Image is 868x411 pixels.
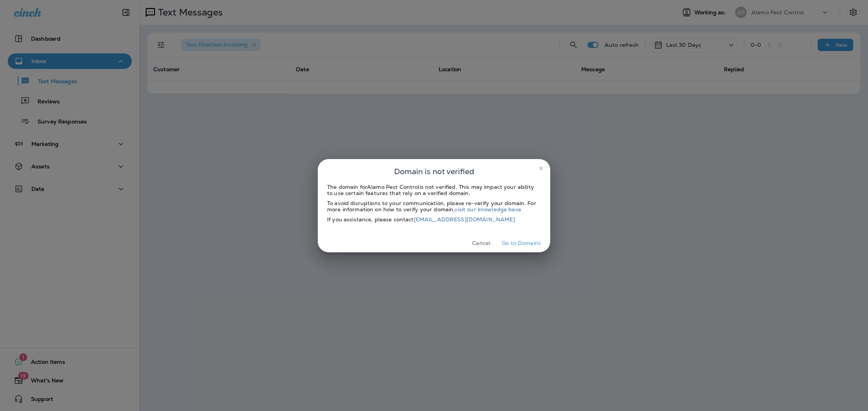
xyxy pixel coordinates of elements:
[327,200,541,212] div: To avoid disruptions to your communication, please re-verify your domain. For more information on...
[535,162,547,175] button: close
[327,184,541,196] div: The domain for Alamo Pest Control is not verified. This may impact your ability to use certain fe...
[327,216,541,223] div: If you assistance, please contact
[414,216,515,223] a: [EMAIL_ADDRESS][DOMAIN_NAME]
[499,237,544,249] button: Go to Domains
[467,237,496,249] button: Cancel
[455,206,521,213] a: visit our knowledge base
[394,165,474,178] span: Domain is not verified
